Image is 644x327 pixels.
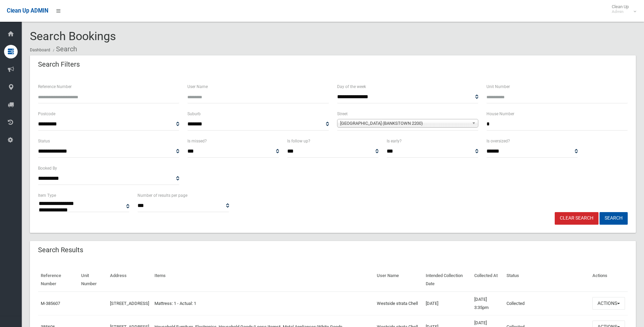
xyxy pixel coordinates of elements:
[187,110,201,118] label: Suburb
[38,137,50,145] label: Status
[30,58,88,71] header: Search Filters
[110,301,149,306] a: [STREET_ADDRESS]
[187,83,208,90] label: User Name
[137,192,187,199] label: Number of results per page
[287,137,310,145] label: Is follow up?
[51,43,77,55] li: Search
[152,268,374,292] th: Items
[423,292,472,315] td: [DATE]
[504,292,590,315] td: Collected
[374,292,423,315] td: Westside strata Chell
[38,83,72,90] label: Reference Number
[600,212,628,225] button: Search
[423,268,472,292] th: Intended Collection Date
[38,165,57,172] label: Booked By
[152,292,374,315] td: Mattress: 1 - Actual: 1
[374,268,423,292] th: User Name
[78,268,107,292] th: Unit Number
[187,137,207,145] label: Is missed?
[612,9,629,14] small: Admin
[38,110,55,118] label: Postcode
[38,192,56,199] label: Item Type
[555,212,599,225] a: Clear Search
[504,268,590,292] th: Status
[486,137,510,145] label: Is oversized?
[30,48,50,52] a: Dashboard
[486,83,510,90] label: Unit Number
[41,301,60,306] a: M-385607
[608,4,636,14] span: Clean Up
[337,110,348,118] label: Street
[592,297,625,310] button: Actions
[30,29,116,43] span: Search Bookings
[337,83,366,90] label: Day of the week
[590,268,628,292] th: Actions
[472,292,503,315] td: [DATE] 3:35pm
[7,7,48,14] span: Clean Up ADMIN
[486,110,514,118] label: House Number
[38,268,78,292] th: Reference Number
[30,243,91,257] header: Search Results
[472,268,503,292] th: Collected At
[107,268,152,292] th: Address
[387,137,402,145] label: Is early?
[340,119,469,127] span: [GEOGRAPHIC_DATA] (BANKSTOWN 2200)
